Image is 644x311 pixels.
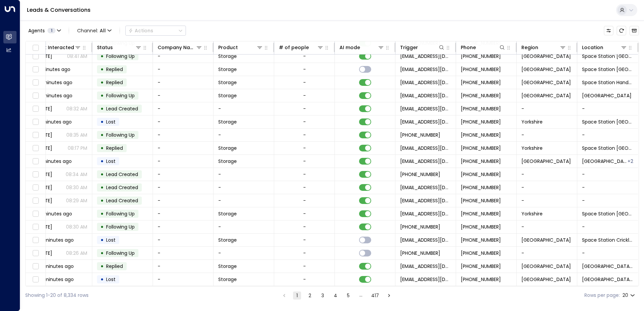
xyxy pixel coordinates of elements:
div: AI mode [340,43,360,51]
span: Toggle select row [31,131,40,139]
span: Toggle select row [31,183,40,192]
span: Toggle select row [31,210,40,218]
span: Yorkshire [521,210,543,217]
div: Product [218,43,263,51]
span: leads@space-station.co.uk [400,210,451,217]
span: Refresh [617,26,626,35]
span: Toggle select all [31,44,40,52]
td: - [153,129,214,141]
span: Toggle select row [31,52,40,61]
p: 08:17 PM [68,145,87,151]
span: leads@space-station.co.uk [400,276,451,283]
span: Toggle select row [31,118,40,126]
button: Channel:All [74,26,114,35]
div: - [303,53,306,60]
span: Toggle select row [31,65,40,74]
div: • [100,129,104,141]
span: leads@space-station.co.uk [400,66,451,73]
span: Channel: [74,26,114,35]
button: Go to page 417 [370,291,380,300]
div: Last Interacted [36,43,74,51]
td: - [517,181,577,194]
div: • [100,261,104,272]
td: - [153,63,214,76]
span: +447466106089 [461,79,501,86]
span: Replied [106,66,123,73]
span: leads@space-station.co.uk [400,79,451,86]
span: Birmingham [521,276,571,283]
p: 08:29 AM [66,197,87,204]
div: • [100,247,104,259]
div: Product [218,43,238,51]
span: +447742579340 [461,210,501,217]
span: +447376654027 [461,145,501,151]
td: - [577,129,638,141]
div: Phone [461,43,476,51]
span: Following Up [106,210,135,217]
span: Yorkshire [521,145,543,151]
span: Storage [218,118,237,125]
td: - [153,115,214,128]
div: Region [521,43,566,51]
span: Storage [218,92,237,99]
td: - [153,155,214,168]
td: - [153,234,214,246]
span: 11 minutes ago [36,66,70,73]
div: - [303,158,306,165]
div: - [303,92,306,99]
td: - [577,247,638,260]
div: - [303,145,306,151]
div: - [303,171,306,178]
button: Actions [125,26,186,36]
span: leads@space-station.co.uk [400,118,451,125]
td: - [214,247,274,260]
div: • [100,142,104,154]
span: Toggle select row [31,170,40,179]
span: Toggle select row [31,92,40,100]
span: leads@space-station.co.uk [400,184,451,191]
div: - [303,105,306,112]
div: AI mode [340,43,384,51]
span: London [521,237,571,243]
span: 14 minutes ago [36,92,72,99]
td: - [153,50,214,63]
span: +447742579340 [461,223,501,230]
span: +447787257979 [461,66,501,73]
div: Location [582,43,627,51]
span: Replied [106,263,123,270]
span: Toggle select row [31,78,40,87]
div: # of people [279,43,309,51]
div: • [100,77,104,88]
span: +447465826856 [400,250,440,256]
div: - [303,118,306,125]
div: 20 [622,290,636,300]
div: Trigger [400,43,418,51]
span: Lead Created [106,184,138,191]
div: • [100,234,104,246]
td: - [153,181,214,194]
span: Following Up [106,53,135,60]
span: Space Station Kilburn [582,158,627,165]
span: Toggle select row [31,249,40,257]
span: Toggle select row [31,105,40,113]
button: page 1 [293,291,301,300]
div: • [100,182,104,193]
div: • [100,221,104,233]
div: - [303,79,306,86]
td: - [214,102,274,115]
div: Last Interacted [36,43,81,51]
span: Space Station Handsworth [582,79,633,86]
span: +447465826856 [461,237,501,243]
p: 08:34 AM [66,171,87,178]
div: • [100,195,104,206]
span: London [521,158,571,165]
p: 08:32 AM [66,105,87,112]
span: Toggle select row [31,275,40,284]
p: 08:35 AM [66,132,87,138]
td: - [153,76,214,89]
span: Yorkshire [521,118,543,125]
div: • [100,155,104,167]
div: - [303,197,306,204]
nav: pagination navigation [280,291,393,300]
span: Agents [28,28,45,33]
